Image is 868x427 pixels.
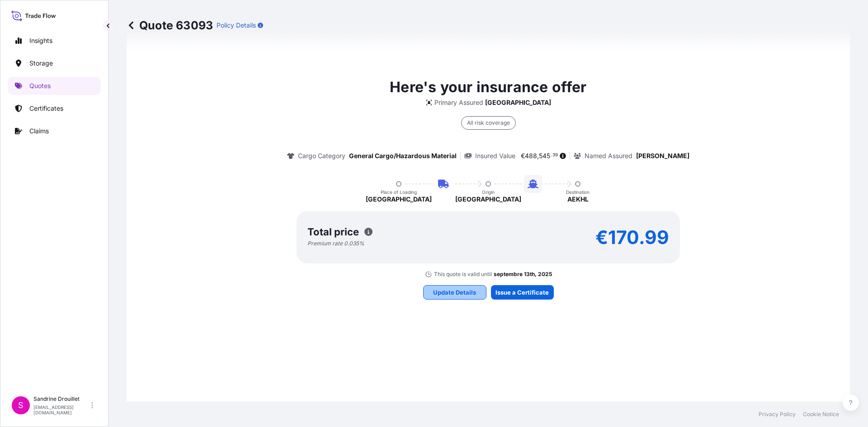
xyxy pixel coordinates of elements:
[475,151,515,160] p: Insured Value
[585,151,632,160] p: Named Assured
[552,154,558,157] span: 39
[217,21,256,30] p: Policy Details
[491,285,554,300] button: Issue a Certificate
[434,98,483,107] p: Primary Assured
[381,189,417,195] p: Place of Loading
[8,54,101,72] a: Storage
[127,18,213,33] p: Quote 63093
[521,153,525,159] span: €
[298,151,345,160] p: Cargo Category
[455,195,521,204] p: [GEOGRAPHIC_DATA]
[551,154,552,157] span: .
[349,151,457,160] p: General Cargo/Hazardous Material
[18,401,24,410] span: S
[33,404,90,415] p: [EMAIL_ADDRESS][DOMAIN_NAME]
[636,151,689,160] p: [PERSON_NAME]
[307,240,364,247] p: Premium rate 0.035 %
[29,104,63,113] p: Certificates
[595,230,669,244] p: €170.99
[494,271,552,278] p: septembre 13th, 2025
[29,81,51,90] p: Quotes
[423,285,486,300] button: Update Details
[461,116,516,130] div: All risk coverage
[33,395,90,403] p: Sandrine Drouillet
[8,32,101,50] a: Insights
[495,288,549,297] p: Issue a Certificate
[29,36,52,45] p: Insights
[29,59,53,68] p: Storage
[366,195,432,204] p: [GEOGRAPHIC_DATA]
[8,77,101,95] a: Quotes
[8,122,101,140] a: Claims
[539,153,550,159] span: 545
[390,76,586,98] p: Here's your insurance offer
[29,127,49,136] p: Claims
[307,227,359,236] p: Total price
[567,195,589,204] p: AEKHL
[8,99,101,117] a: Certificates
[482,189,495,195] p: Origin
[566,189,590,195] p: Destination
[433,288,476,297] p: Update Details
[434,271,492,278] p: This quote is valid until
[525,153,537,159] span: 488
[537,153,539,159] span: ,
[759,411,796,418] a: Privacy Policy
[485,98,551,107] p: [GEOGRAPHIC_DATA]
[803,411,839,418] a: Cookie Notice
